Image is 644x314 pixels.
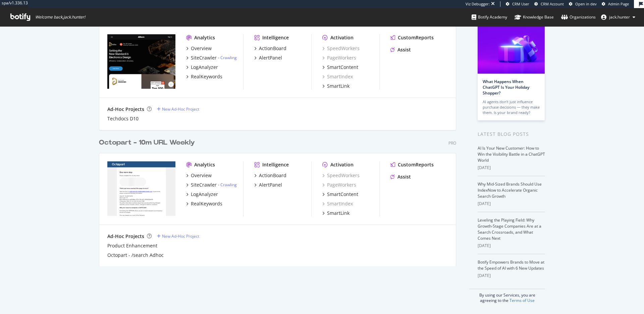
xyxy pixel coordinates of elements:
div: LogAnalyzer [191,64,218,71]
span: jack.hunter [609,14,630,20]
div: Assist [397,46,411,53]
a: SmartContent [322,64,358,71]
a: Product Enhancement [107,242,157,249]
a: Crawling [220,55,237,61]
a: Organizations [561,8,596,26]
a: Botify Academy [472,8,507,26]
a: Botify Empowers Brands to Move at the Speed of AI with 6 New Updates [478,259,544,271]
a: RealKeywords [186,200,222,207]
div: Analytics [194,34,215,41]
div: AlertPanel [259,54,282,61]
div: Octopart - 10m URL Weekly [99,138,195,148]
div: CustomReports [398,34,434,41]
div: SmartLink [327,83,350,89]
div: [DATE] [478,201,545,207]
button: jack.hunter [596,12,641,23]
a: Techdocs D10 [107,115,139,122]
div: AlertPanel [259,182,282,188]
a: Knowledge Base [515,8,554,26]
div: RealKeywords [191,73,222,80]
div: [DATE] [478,243,545,249]
a: New Ad-Hoc Project [157,233,199,239]
a: Leveling the Playing Field: Why Growth-Stage Companies Are at a Search Crossroads, and What Comes... [478,217,541,241]
div: grid [99,3,462,266]
a: SiteCrawler- Crawling [186,54,237,61]
div: Analytics [194,161,215,168]
a: What Happens When ChatGPT Is Your Holiday Shopper? [483,79,529,96]
img: altium.com [107,34,175,89]
a: SpeedWorkers [322,172,360,179]
a: Why Mid-Sized Brands Should Use IndexNow to Accelerate Organic Search Growth [478,181,542,199]
span: Admin Page [608,1,629,6]
span: CRM User [512,1,529,6]
a: SmartIndex [322,200,353,207]
div: Overview [191,172,212,179]
a: LogAnalyzer [186,64,218,71]
a: PageWorkers [322,54,356,61]
div: By using our Services, you are agreeing to the [469,289,545,303]
div: Pro [448,140,456,146]
a: SmartIndex [322,73,353,80]
div: Overview [191,45,212,52]
div: Ad-Hoc Projects [107,106,144,113]
div: Ad-Hoc Projects [107,233,144,240]
div: PageWorkers [322,182,356,188]
div: CustomReports [398,161,434,168]
a: SmartContent [322,191,358,198]
div: SmartContent [327,64,358,71]
div: RealKeywords [191,200,222,207]
div: SmartContent [327,191,358,198]
a: SpeedWorkers [322,45,360,52]
div: Botify Academy [472,14,507,21]
div: AI agents don’t just influence purchase decisions — they make them. Is your brand ready? [483,99,540,115]
div: Intelligence [262,34,289,41]
div: [DATE] [478,165,545,171]
a: CustomReports [390,34,434,41]
div: Organizations [561,14,596,21]
div: Viz Debugger: [466,1,490,7]
div: Activation [330,161,354,168]
a: New Ad-Hoc Project [157,106,199,112]
a: ActionBoard [254,45,286,52]
a: Open in dev [569,1,597,7]
a: Octopart - /search Adhoc [107,252,164,259]
div: SiteCrawler [191,54,217,61]
div: SiteCrawler [191,182,217,188]
div: - [218,182,237,188]
span: CRM Account [541,1,564,6]
a: LogAnalyzer [186,191,218,198]
div: ActionBoard [259,45,286,52]
div: - [218,55,237,61]
span: Welcome back, jack.hunter ! [35,14,85,20]
a: CRM Account [534,1,564,7]
a: Assist [390,173,411,180]
img: octopart.com [107,161,175,216]
a: Assist [390,46,411,53]
a: Octopart - 10m URL Weekly [99,138,198,148]
a: SmartLink [322,83,350,89]
div: ActionBoard [259,172,286,179]
a: Overview [186,172,212,179]
a: Terms of Use [509,298,535,303]
a: AlertPanel [254,54,282,61]
div: [DATE] [478,273,545,279]
div: LogAnalyzer [191,191,218,198]
span: Open in dev [575,1,597,6]
div: Latest Blog Posts [478,130,545,138]
div: New Ad-Hoc Project [162,106,199,112]
div: SmartLink [327,210,350,217]
div: New Ad-Hoc Project [162,233,199,239]
img: What Happens When ChatGPT Is Your Holiday Shopper? [478,20,545,74]
a: SmartLink [322,210,350,217]
a: CustomReports [390,161,434,168]
a: AlertPanel [254,182,282,188]
a: SiteCrawler- Crawling [186,182,237,188]
a: AI Is Your New Customer: How to Win the Visibility Battle in a ChatGPT World [478,145,545,163]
